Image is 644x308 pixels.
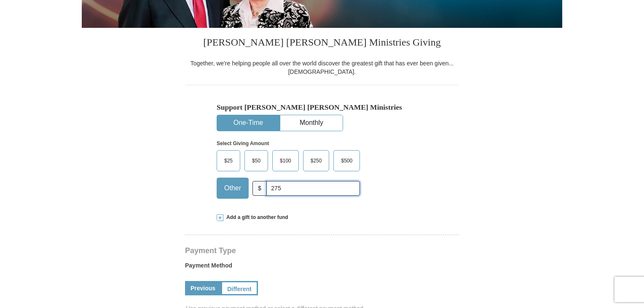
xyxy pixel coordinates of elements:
span: $250 [306,154,326,167]
h5: Support [PERSON_NAME] [PERSON_NAME] Ministries [217,103,427,112]
button: Monthly [280,115,343,131]
div: Together, we're helping people all over the world discover the greatest gift that has ever been g... [185,59,459,76]
span: Add a gift to another fund [223,214,288,221]
span: $500 [337,154,357,167]
input: Other Amount [266,181,360,196]
span: $ [252,181,267,196]
span: $25 [220,154,237,167]
span: $50 [248,154,265,167]
button: One-Time [217,115,279,131]
h3: [PERSON_NAME] [PERSON_NAME] Ministries Giving [185,28,459,59]
a: Previous [185,281,221,295]
label: Payment Method [185,261,459,274]
h4: Payment Type [185,247,459,254]
span: Other [220,182,245,195]
span: $100 [276,154,295,167]
strong: Select Giving Amount [217,140,269,146]
a: Different [221,281,258,295]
